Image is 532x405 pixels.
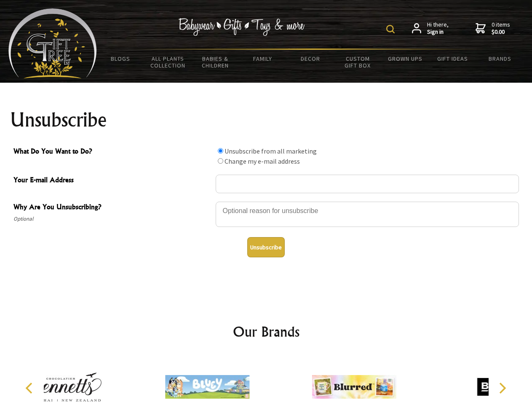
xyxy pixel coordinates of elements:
[192,50,239,74] a: Babies & Children
[286,50,334,67] a: Decor
[8,8,97,78] img: Babyware - Gifts - Toys and more...
[216,175,519,193] input: Your E-mail Address
[412,21,449,36] a: Hi there,Sign in
[493,379,511,397] button: Next
[144,50,192,74] a: All Plants Collection
[239,50,287,67] a: Family
[13,175,211,187] span: Your E-mail Address
[492,21,510,36] span: 0 items
[386,25,395,33] img: product search
[427,28,449,36] strong: Sign in
[218,158,223,164] input: What Do You Want to Do?
[334,50,382,74] a: Custom Gift Box
[216,202,519,227] textarea: Why Are You Unsubscribing?
[179,18,305,36] img: Babywear - Gifts - Toys & more
[13,214,211,224] span: Optional
[10,110,522,130] h1: Unsubscribe
[429,50,476,67] a: Gift Ideas
[225,157,300,165] label: Change my e-mail address
[225,147,317,155] label: Unsubscribe from all marketing
[218,148,223,154] input: What Do You Want to Do?
[476,21,510,36] a: 0 items$0.00
[492,28,510,36] strong: $0.00
[97,50,144,67] a: BLOGS
[13,146,211,158] span: What Do You Want to Do?
[476,50,524,67] a: Brands
[381,50,429,67] a: Grown Ups
[13,202,211,214] span: Why Are You Unsubscribing?
[17,321,516,342] h2: Our Brands
[427,21,449,36] span: Hi there,
[21,379,40,397] button: Previous
[247,237,285,257] button: Unsubscribe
